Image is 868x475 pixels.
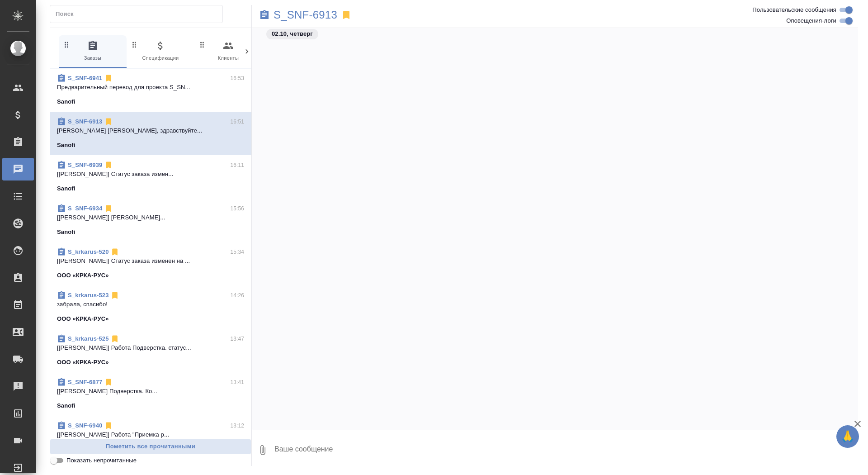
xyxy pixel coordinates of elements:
[104,161,113,170] svg: Отписаться
[57,430,244,439] p: [[PERSON_NAME]] Работа "Приемка р...
[198,40,259,62] span: Клиенты
[230,161,244,170] p: 16:11
[57,213,244,222] p: [[PERSON_NAME]] [PERSON_NAME]...
[786,16,836,25] span: Оповещения-логи
[57,314,109,323] p: ООО «КРКА-РУС»
[68,75,102,81] a: S_SNF-6941
[50,372,251,416] div: S_SNF-687713:41[[PERSON_NAME] Подверстка. Ко...Sanofi
[50,416,251,459] div: S_SNF-694013:12[[PERSON_NAME]] Работа "Приемка р...Sanofi
[230,378,244,387] p: 13:41
[230,247,244,256] p: 15:34
[68,205,102,212] a: S_SNF-6934
[57,126,244,135] p: [PERSON_NAME] [PERSON_NAME], здравствуйте...
[68,292,108,299] a: S_krkarus-523
[57,343,244,352] p: [[PERSON_NAME]] Работа Подверстка. статус...
[230,117,244,126] p: 16:51
[57,401,75,410] p: Sanofi
[68,161,102,168] a: S_SNF-6939
[57,300,244,309] p: забрала, спасибо!
[50,439,251,455] button: Пометить все прочитанными
[57,170,244,179] p: [[PERSON_NAME]] Статус заказа измен...
[836,425,859,448] button: 🙏
[230,204,244,213] p: 15:56
[230,334,244,343] p: 13:47
[50,68,251,112] div: S_SNF-694116:53Предварительный перевод для проекта S_SN...Sanofi
[50,112,251,155] div: S_SNF-691316:51[PERSON_NAME] [PERSON_NAME], здравствуйте...Sanofi
[840,427,855,446] span: 🙏
[57,256,244,266] p: [[PERSON_NAME]] Статус заказа изменен на ...
[272,29,313,38] p: 02.10, четверг
[57,271,109,280] p: ООО «КРКА-РУС»
[62,40,71,49] svg: Зажми и перетащи, чтобы поменять порядок вкладок
[110,247,119,256] svg: Отписаться
[104,117,113,126] svg: Отписаться
[56,8,222,20] input: Поиск
[57,83,244,92] p: Предварительный перевод для проекта S_SN...
[57,387,244,396] p: [[PERSON_NAME] Подверстка. Ко...
[68,335,108,342] a: S_krkarus-525
[57,358,109,367] p: ООО «КРКА-РУС»
[50,285,251,329] div: S_krkarus-52314:26забрала, спасибо!ООО «КРКА-РУС»
[50,329,251,372] div: S_krkarus-52513:47[[PERSON_NAME]] Работа Подверстка. статус...ООО «КРКА-РУС»
[230,74,244,83] p: 16:53
[57,184,75,193] p: Sanofi
[752,5,836,14] span: Пользовательские сообщения
[68,248,108,255] a: S_krkarus-520
[68,379,102,385] a: S_SNF-6877
[230,421,244,430] p: 13:12
[104,421,113,430] svg: Отписаться
[110,291,119,300] svg: Отписаться
[104,74,113,83] svg: Отписаться
[110,334,119,343] svg: Отписаться
[50,199,251,242] div: S_SNF-693415:56[[PERSON_NAME]] [PERSON_NAME]...Sanofi
[57,97,75,106] p: Sanofi
[130,40,139,49] svg: Зажми и перетащи, чтобы поменять порядок вкладок
[57,228,75,237] p: Sanofi
[198,40,207,49] svg: Зажми и перетащи, чтобы поменять порядок вкладок
[62,40,123,62] span: Заказы
[274,10,337,19] a: S_SNF-6913
[66,456,137,465] span: Показать непрочитанные
[55,442,246,452] span: Пометить все прочитанными
[104,378,113,387] svg: Отписаться
[104,204,113,213] svg: Отписаться
[130,40,191,62] span: Спецификации
[68,422,102,429] a: S_SNF-6940
[68,118,102,125] a: S_SNF-6913
[50,155,251,199] div: S_SNF-693916:11[[PERSON_NAME]] Статус заказа измен...Sanofi
[230,291,244,300] p: 14:26
[57,141,75,150] p: Sanofi
[50,242,251,285] div: S_krkarus-52015:34[[PERSON_NAME]] Статус заказа изменен на ...ООО «КРКА-РУС»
